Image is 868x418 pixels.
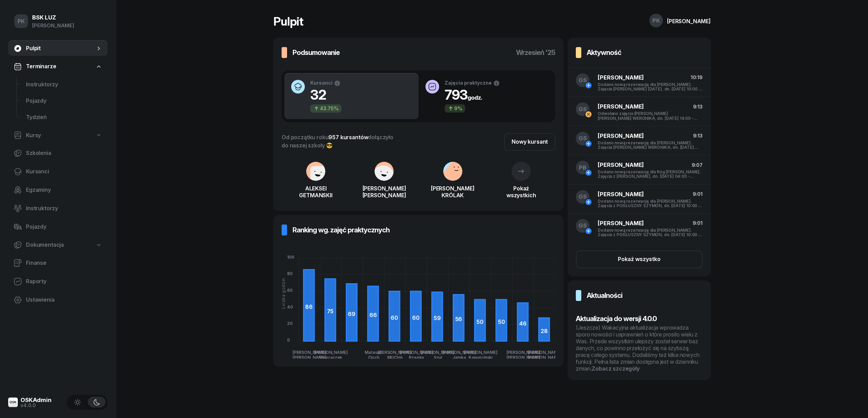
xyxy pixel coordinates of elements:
span: Pojazdy [26,222,102,231]
a: Kursy [8,128,108,143]
div: Dodano nową rezerwację dla [PERSON_NAME]. Zajęcia z POSŁUSZNY SZYMON, dn. [DATE] 10:00 - 12:00 [598,199,703,208]
span: GS [579,77,587,83]
tspan: MUCHA [387,355,403,360]
tspan: 20 [287,321,293,326]
a: Pulpit [8,40,108,57]
tspan: Mateusz [365,350,382,355]
tspan: [PERSON_NAME] [442,350,476,355]
a: AktualnościAktualizacja do wersji 4.0.0(Jeszcze) Wakacyjna aktualizacja wprowadza sporo nowości i... [568,280,711,380]
tspan: [PERSON_NAME] [314,350,348,355]
div: v4.0.0 [21,403,52,408]
div: [PERSON_NAME] [PERSON_NAME] [350,185,418,199]
a: Instruktorzy [21,76,108,93]
span: [PERSON_NAME] [598,220,644,227]
a: [PERSON_NAME]KRÓLAK [419,175,487,199]
div: Liczba godzin [281,278,286,309]
button: Zajęcia praktyczne793godz.9% [419,73,553,119]
tspan: [PERSON_NAME] [293,350,326,355]
div: BSK LUZ [32,15,74,20]
span: 9:13 [693,133,703,139]
div: Odwołano zajęcia [PERSON_NAME] [PERSON_NAME] WERONIKA, dn. [DATE] 14:00 - 16:00 (kursant nie przy... [598,111,703,120]
span: PK [17,18,25,24]
a: Pokażwszystkich [487,170,555,199]
a: Dokumentacja [8,237,108,253]
span: 9:01 [693,220,703,226]
span: GS [579,223,587,229]
span: 9:01 [693,191,703,197]
div: Pokaż wszystko [618,255,661,264]
h3: Aktualizacja do wersji 4.0.0 [576,313,703,324]
button: Kursanci3243.75% [284,73,419,119]
div: OSKAdmin [21,397,52,403]
span: Terminarze [26,62,56,71]
span: Pojazdy [26,97,102,105]
h3: Ranking wg. zajęć praktycznych [293,225,390,235]
span: Pulpit [26,44,95,53]
h1: Pulpit [273,16,303,27]
tspan: Cioch [368,355,379,360]
tspan: Kapuściński [469,355,492,360]
span: [PERSON_NAME] [598,74,644,81]
tspan: [PERSON_NAME] [528,350,561,355]
tspan: [PERSON_NAME] [421,350,455,355]
div: (Jeszcze) Wakacyjna aktualizacja wprowadza sporo nowości i usprawnień o które prosiło wielu z Was... [576,324,703,372]
div: Od początku roku dołączyło do naszej szkoły 😎 [282,133,393,149]
span: Finanse [26,259,102,268]
span: Instruktorzy [26,80,102,89]
h3: wrzesień '25 [516,47,555,58]
tspan: [PERSON_NAME] [528,355,561,360]
h3: Podsumowanie [293,47,340,58]
tspan: [PERSON_NAME] [506,355,540,360]
div: Dodano nową rezerwację dla [PERSON_NAME]. Zajęcia [PERSON_NAME] WERONIKA, dn. [DATE] 08:00 - 10:00 [598,141,703,149]
span: [PERSON_NAME] [598,132,644,139]
tspan: 100 [287,255,294,260]
div: [PERSON_NAME] [667,18,711,24]
div: Kursanci [310,80,341,87]
a: Tydzień [21,109,108,126]
a: Terminarze [8,59,108,74]
img: logo-xs@2x.png [8,398,18,407]
small: godz. [467,94,482,101]
span: Dokumentacja [26,241,64,249]
a: Finanse [8,255,108,271]
div: Dodano nową rezerwację dla Róg [PERSON_NAME]. Zajęcia z [PERSON_NAME], dn. [DATE] 04:00 - 06:00 [598,170,703,178]
tspan: [PERSON_NAME] [293,355,326,360]
tspan: Dworaczek [320,355,342,360]
span: Kursanci [26,167,102,176]
h1: 32 [310,87,341,103]
a: Pojazdy [21,93,108,109]
tspan: [PERSON_NAME] [464,350,498,355]
span: 9:07 [692,162,703,168]
div: Nowy kursant [512,138,548,146]
div: [PERSON_NAME] [32,21,74,30]
div: 9% [445,104,465,113]
a: Szkolenia [8,145,108,161]
div: 43.75% [310,104,341,113]
span: 10:19 [691,74,703,80]
span: Egzaminy [26,186,102,194]
tspan: 0 [287,337,290,343]
tspan: Szul [434,355,442,360]
tspan: [PERSON_NAME] [378,350,412,355]
span: Ustawienia [26,296,102,304]
span: [PERSON_NAME] [598,191,644,198]
a: Kursanci [8,163,108,180]
div: Pokaż wszystkich [487,185,555,199]
div: [PERSON_NAME] KRÓLAK [419,185,487,199]
tspan: Rzepka [409,355,424,360]
h1: 793 [445,87,500,103]
span: [PERSON_NAME] [598,103,644,110]
a: Pojazdy [8,219,108,235]
tspan: 40 [287,304,293,309]
span: Szkolenia [26,149,102,158]
div: Zajęcia praktyczne [445,80,500,87]
span: 957 kursantów [328,134,368,141]
h3: Aktualności [587,290,622,301]
span: [PERSON_NAME] [598,161,644,168]
span: Kursy [26,131,41,140]
span: Raporty [26,277,102,286]
span: GS [579,106,587,112]
a: Egzaminy [8,182,108,198]
a: Instruktorzy [8,200,108,217]
div: ALEKSEI GETMANSKII [282,185,350,199]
